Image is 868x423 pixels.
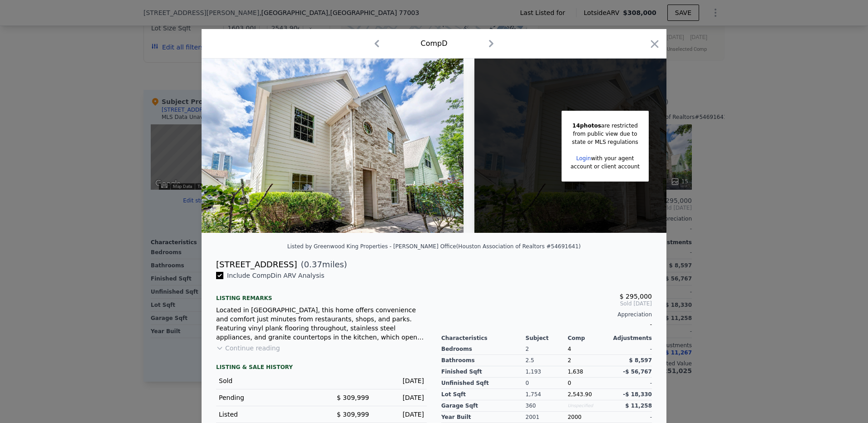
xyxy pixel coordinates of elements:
div: account or client account [571,162,640,171]
div: - [610,344,652,355]
span: $ 295,000 [620,293,652,300]
div: Appreciation [441,311,652,318]
span: ( miles) [297,258,347,271]
div: [DATE] [376,410,424,419]
div: Finished Sqft [441,366,526,378]
span: Sold [DATE] [441,300,652,307]
div: Year Built [441,412,526,423]
span: 14 photos [572,123,601,129]
span: $ 309,999 [337,411,369,418]
div: Listed [219,410,314,419]
div: Characteristics [441,334,526,342]
div: Located in [GEOGRAPHIC_DATA], this home offers convenience and comfort just minutes from restaura... [216,305,427,342]
div: 1,754 [526,389,568,400]
span: 2,543.90 [567,391,592,398]
span: -$ 56,767 [623,369,652,375]
div: Bedrooms [441,344,526,355]
div: Garage Sqft [441,400,526,412]
div: - [610,378,652,389]
div: are restricted [571,122,640,130]
img: Property Img [202,59,464,233]
div: - [441,318,652,331]
span: with your agent [591,155,634,162]
div: 360 [526,400,568,412]
span: 1,638 [567,369,583,375]
span: $ 309,999 [337,394,369,401]
div: Listing remarks [216,287,427,302]
div: Listed by Greenwood King Properties - [PERSON_NAME] Office (Houston Association of Realtors #5469... [287,243,581,250]
div: 2.5 [526,355,568,366]
div: Unfinished Sqft [441,378,526,389]
div: state or MLS regulations [571,138,640,146]
div: Lot Sqft [441,389,526,400]
div: Adjustments [610,334,652,342]
span: $ 11,258 [625,403,652,409]
div: 2000 [567,412,610,423]
div: 2 [526,344,568,355]
div: Sold [219,376,314,385]
span: $ 8,597 [629,357,652,364]
div: Unspecified [567,400,610,412]
div: [STREET_ADDRESS] [216,258,297,271]
div: LISTING & SALE HISTORY [216,364,427,373]
button: Continue reading [216,344,280,353]
div: 1,193 [526,366,568,378]
span: 4 [567,346,571,352]
div: 0 [526,378,568,389]
span: 0.37 [304,260,322,269]
span: -$ 18,330 [623,391,652,398]
div: 2 [567,355,610,366]
div: Pending [219,393,314,402]
a: Login [576,155,591,162]
div: Comp [567,334,610,342]
span: Include Comp D in ARV Analysis [223,272,328,279]
div: Bathrooms [441,355,526,366]
div: [DATE] [376,376,424,385]
div: 2001 [526,412,568,423]
div: Comp D [420,38,447,49]
div: from public view due to [571,130,640,138]
span: 0 [567,380,571,386]
div: - [610,412,652,423]
div: Subject [526,334,568,342]
div: [DATE] [376,393,424,402]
